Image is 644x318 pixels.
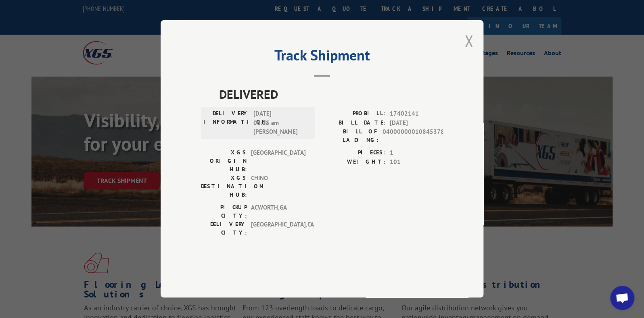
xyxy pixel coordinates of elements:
[383,128,443,145] span: 04000000010845378
[201,220,247,237] label: DELIVERY CITY:
[253,110,307,137] span: [DATE] 08:25 am [PERSON_NAME]
[322,158,386,167] label: WEIGHT:
[322,128,378,145] label: BILL OF LADING:
[322,110,386,119] label: PROBILL:
[251,204,305,220] span: ACWORTH , GA
[390,149,443,158] span: 1
[251,220,305,237] span: [GEOGRAPHIC_DATA] , CA
[464,30,473,52] button: Close modal
[251,174,305,200] span: CHINO
[390,110,443,119] span: 17402141
[322,118,386,128] label: BILL DATE:
[201,50,443,65] h2: Track Shipment
[203,110,249,137] label: DELIVERY INFORMATION:
[390,158,443,167] span: 101
[201,174,247,200] label: XGS DESTINATION HUB:
[251,149,305,174] span: [GEOGRAPHIC_DATA]
[610,286,634,310] div: Open chat
[390,118,443,128] span: [DATE]
[201,149,247,174] label: XGS ORIGIN HUB:
[322,149,386,158] label: PIECES:
[201,204,247,220] label: PICKUP CITY:
[219,85,443,104] span: DELIVERED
